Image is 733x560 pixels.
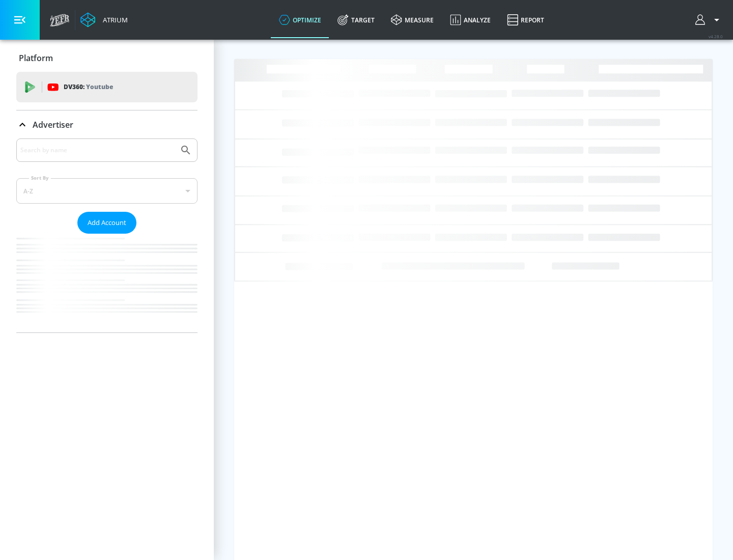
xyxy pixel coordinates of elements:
a: Target [329,2,383,38]
label: Sort By [29,175,51,181]
a: Atrium [80,12,128,27]
div: DV360: Youtube [16,72,198,102]
p: Youtube [86,81,113,92]
input: Search by name [20,144,175,157]
span: v 4.28.0 [709,34,723,39]
p: Advertiser [33,119,73,130]
div: Advertiser [16,138,198,332]
div: Atrium [99,15,128,24]
a: measure [383,2,442,38]
a: Report [499,2,552,38]
div: Platform [16,44,198,72]
a: Analyze [442,2,499,38]
p: DV360: [64,81,113,93]
nav: list of Advertiser [16,234,198,332]
span: Add Account [88,217,126,229]
a: optimize [271,2,329,38]
button: Add Account [77,212,136,234]
p: Platform [19,52,53,64]
div: A-Z [16,178,198,204]
div: Advertiser [16,110,198,139]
